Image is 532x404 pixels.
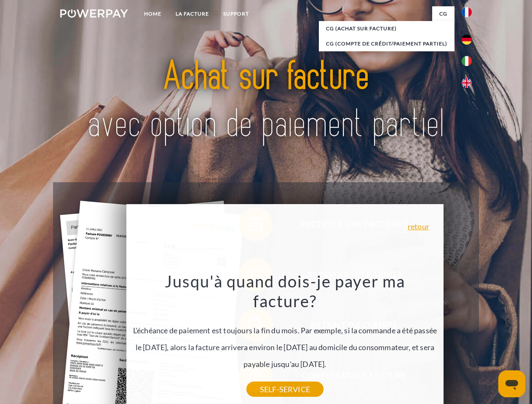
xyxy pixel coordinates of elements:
[60,9,128,18] img: logo-powerpay-white.svg
[408,223,429,230] a: retour
[168,6,216,21] a: LA FACTURE
[462,56,472,66] img: it
[462,7,472,17] img: fr
[462,35,472,45] img: de
[462,78,472,88] img: en
[246,382,323,397] a: SELF-SERVICE
[498,370,525,397] iframe: Bouton de lancement de la fenêtre de messagerie
[432,6,454,21] a: CG
[319,36,454,51] a: CG (Compte de crédit/paiement partiel)
[137,6,168,21] a: Home
[216,6,256,21] a: Support
[131,271,439,389] div: L'échéance de paiement est toujours la fin du mois. Par exemple, si la commande a été passée le [...
[131,271,439,311] h3: Jusqu'à quand dois-je payer ma facture?
[80,40,452,161] img: title-powerpay_fr.svg
[319,21,454,36] a: CG (achat sur facture)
